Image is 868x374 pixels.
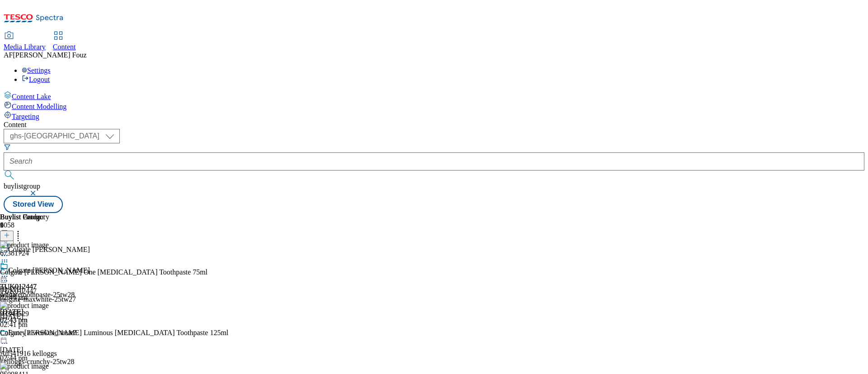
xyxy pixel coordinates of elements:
[12,103,66,110] span: Content Modelling
[12,93,51,100] span: Content Lake
[4,101,864,111] a: Content Modelling
[53,32,76,51] a: Content
[4,152,864,170] input: Search
[12,113,39,120] span: Targeting
[4,32,46,51] a: Media Library
[4,196,63,213] button: Stored View
[53,43,76,51] span: Content
[13,51,86,59] span: [PERSON_NAME] Fouz
[4,91,864,101] a: Content Lake
[22,76,50,83] a: Logout
[4,51,13,59] span: AF
[22,66,51,74] a: Settings
[4,121,864,129] div: Content
[4,143,11,151] svg: Search Filters
[4,43,46,51] span: Media Library
[4,111,864,121] a: Targeting
[4,182,40,190] span: buylistgroup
